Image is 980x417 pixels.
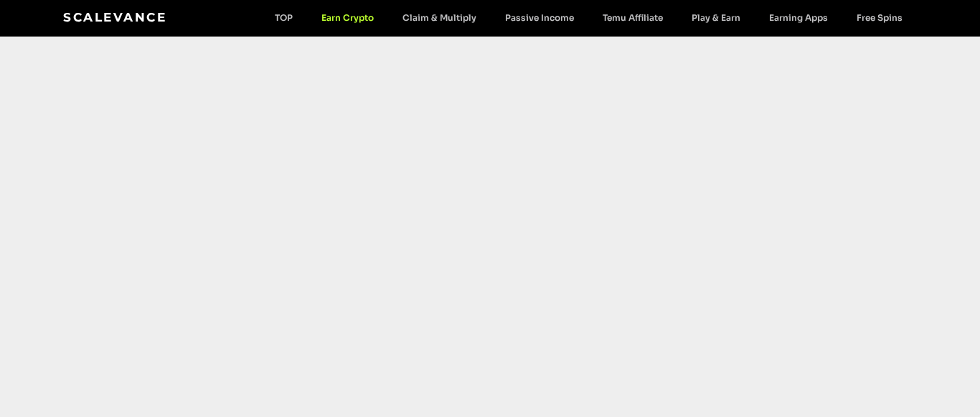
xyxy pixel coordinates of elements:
a: Passive Income [491,12,588,23]
nav: Menu [260,12,917,23]
a: Scalevance [63,10,166,24]
a: Play & Earn [677,12,755,23]
a: Free Spins [842,12,917,23]
a: Earning Apps [755,12,842,23]
a: Earn Crypto [307,12,388,23]
a: Temu Affiliate [588,12,677,23]
a: TOP [260,12,307,23]
a: Claim & Multiply [388,12,491,23]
